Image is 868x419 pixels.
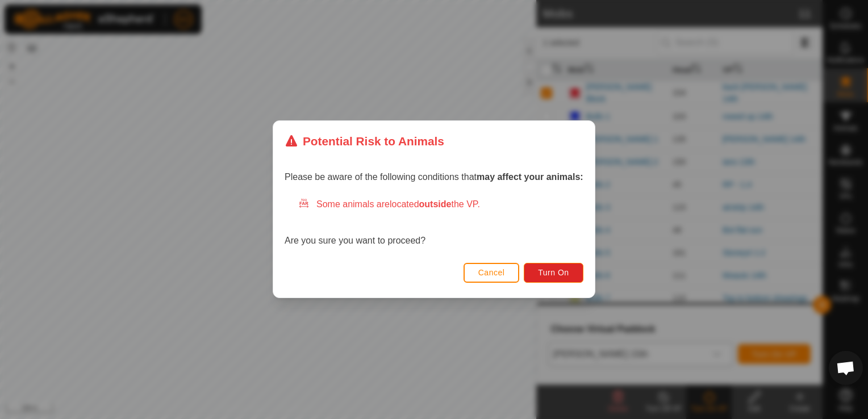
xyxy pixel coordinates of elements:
[390,200,480,209] span: located the VP.
[298,198,583,212] div: Some animals are
[464,263,520,283] button: Cancel
[285,132,444,150] div: Potential Risk to Animals
[478,269,505,278] span: Cancel
[524,263,583,283] button: Turn On
[477,173,583,182] strong: may affect your animals:
[285,198,583,248] div: Are you sure you want to proceed?
[285,173,583,182] span: Please be aware of the following conditions that
[419,200,452,209] strong: outside
[539,269,569,278] span: Turn On
[829,351,863,385] div: Open chat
